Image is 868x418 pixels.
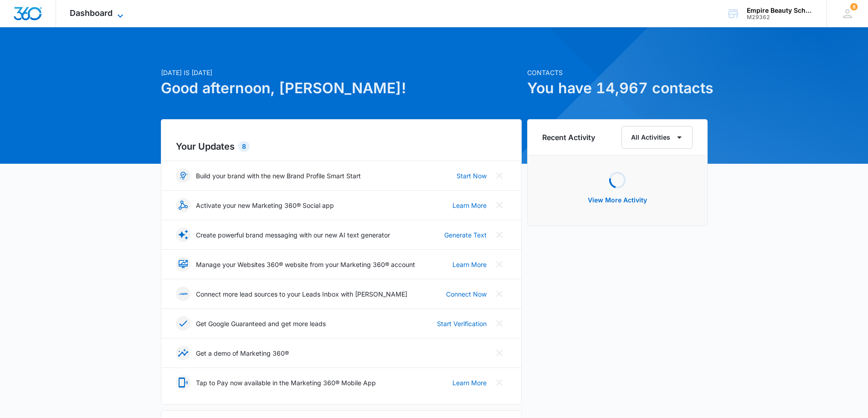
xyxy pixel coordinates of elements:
button: View More Activity [579,189,656,211]
button: All Activities [621,126,693,149]
a: Start Verification [437,319,487,328]
button: Close [492,287,507,301]
div: 8 [238,141,250,152]
a: Learn More [452,201,487,210]
a: Start Now [457,171,487,181]
button: Close [492,346,507,360]
button: Close [492,316,507,331]
span: Dashboard [70,8,113,18]
h1: You have 14,967 contacts [527,77,708,99]
p: Connect more lead sources to your Leads Inbox with [PERSON_NAME] [196,289,407,299]
a: Generate Text [444,230,487,240]
button: Close [492,168,507,183]
div: notifications count [850,3,858,10]
p: Manage your Websites 360® website from your Marketing 360® account [196,260,415,269]
button: Close [492,257,507,272]
p: Create powerful brand messaging with our new AI text generator [196,230,390,240]
p: [DATE] is [DATE] [161,68,522,77]
p: Get a demo of Marketing 360® [196,348,289,358]
button: Close [492,198,507,212]
button: Close [492,227,507,242]
p: Get Google Guaranteed and get more leads [196,319,326,328]
a: Connect Now [446,289,487,299]
p: Activate your new Marketing 360® Social app [196,201,334,210]
h2: Your Updates [176,140,507,153]
h1: Good afternoon, [PERSON_NAME]! [161,77,522,99]
button: Close [492,375,507,390]
span: 8 [850,3,858,10]
a: Learn More [452,378,487,388]
h6: Recent Activity [542,132,595,143]
div: account id [747,14,813,20]
p: Tap to Pay now available in the Marketing 360® Mobile App [196,378,376,388]
a: Learn More [452,260,487,269]
div: account name [747,7,813,14]
p: Build your brand with the new Brand Profile Smart Start [196,171,361,181]
p: Contacts [527,68,708,77]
